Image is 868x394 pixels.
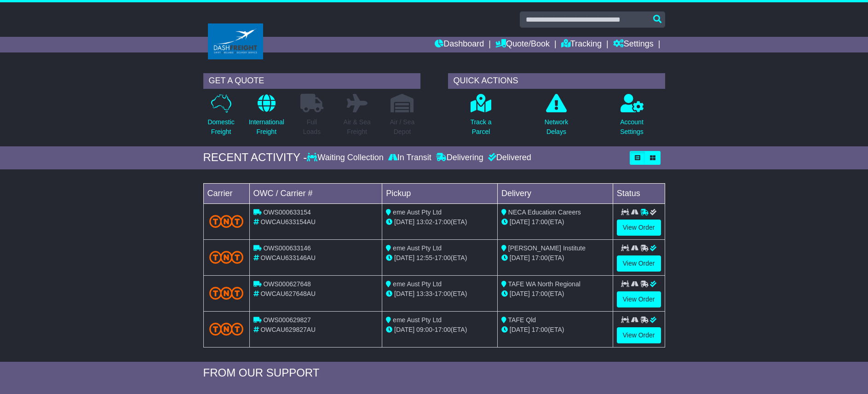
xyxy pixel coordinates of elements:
[263,244,311,252] span: OWS000633146
[620,117,644,137] p: Account Settings
[561,37,602,52] a: Tracking
[510,218,530,226] span: [DATE]
[448,73,665,89] div: QUICK ACTIONS
[510,326,530,333] span: [DATE]
[532,254,548,261] span: 17:00
[386,325,494,335] div: - (ETA)
[617,255,661,272] a: View Order
[394,326,414,333] span: [DATE]
[617,327,661,343] a: View Order
[545,117,568,137] p: Network Delays
[501,217,609,227] div: (ETA)
[508,209,581,216] span: NECA Education Careers
[249,183,382,203] td: OWC / Carrier #
[393,209,442,216] span: eme Aust Pty Ltd
[260,290,316,297] span: OWCAU627648AU
[510,290,530,297] span: [DATE]
[386,253,494,263] div: - (ETA)
[508,280,581,288] span: TAFE WA North Regional
[416,218,432,226] span: 13:02
[617,220,661,236] a: View Order
[620,93,644,142] a: AccountSettings
[501,325,609,335] div: (ETA)
[416,254,432,261] span: 12:55
[209,287,244,299] img: TNT_Domestic.png
[510,254,530,261] span: [DATE]
[249,117,284,137] p: International Freight
[203,366,665,380] div: FROM OUR SUPPORT
[394,290,414,297] span: [DATE]
[260,254,316,261] span: OWCAU633146AU
[613,183,665,203] td: Status
[532,290,548,297] span: 17:00
[435,37,484,52] a: Dashboard
[207,93,235,142] a: DomesticFreight
[394,218,414,226] span: [DATE]
[386,153,434,163] div: In Transit
[532,218,548,226] span: 17:00
[344,117,371,137] p: Air & Sea Freight
[435,290,451,297] span: 17:00
[393,244,442,252] span: eme Aust Pty Ltd
[260,218,316,226] span: OWCAU633154AU
[508,244,586,252] span: [PERSON_NAME] Institute
[495,37,550,52] a: Quote/Book
[207,117,234,137] p: Domestic Freight
[203,183,249,203] td: Carrier
[307,153,385,163] div: Waiting Collection
[435,326,451,333] span: 17:00
[501,253,609,263] div: (ETA)
[508,316,536,324] span: TAFE Qld
[393,316,442,324] span: eme Aust Pty Ltd
[300,117,323,137] p: Full Loads
[434,153,486,163] div: Delivering
[501,289,609,299] div: (ETA)
[532,326,548,333] span: 17:00
[394,254,414,261] span: [DATE]
[209,251,244,263] img: TNT_Domestic.png
[386,289,494,299] div: - (ETA)
[416,290,432,297] span: 13:33
[497,183,613,203] td: Delivery
[390,117,415,137] p: Air / Sea Depot
[209,215,244,227] img: TNT_Domestic.png
[435,254,451,261] span: 17:00
[203,151,307,164] div: RECENT ACTIVITY -
[203,73,420,89] div: GET A QUOTE
[486,153,531,163] div: Delivered
[393,280,442,288] span: eme Aust Pty Ltd
[617,291,661,307] a: View Order
[263,209,311,216] span: OWS000633154
[263,316,311,324] span: OWS000629827
[544,93,569,142] a: NetworkDelays
[470,93,492,142] a: Track aParcel
[248,93,285,142] a: InternationalFreight
[386,217,494,227] div: - (ETA)
[260,326,316,333] span: OWCAU629827AU
[435,218,451,226] span: 17:00
[416,326,432,333] span: 09:00
[382,183,498,203] td: Pickup
[263,280,311,288] span: OWS000627648
[209,323,244,335] img: TNT_Domestic.png
[613,37,654,52] a: Settings
[470,117,491,137] p: Track a Parcel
